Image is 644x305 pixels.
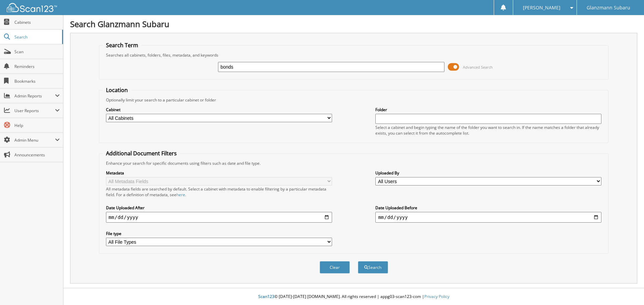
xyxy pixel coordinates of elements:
[14,137,55,143] span: Admin Menu
[14,64,60,69] span: Reminders
[375,107,601,112] label: Folder
[14,34,59,40] span: Search
[106,205,332,211] label: Date Uploaded After
[106,107,332,112] label: Cabinet
[463,65,493,70] span: Advanced Search
[103,42,142,49] legend: Search Term
[375,125,601,136] div: Select a cabinet and begin typing the name of the folder you want to search in. If the name match...
[14,152,60,158] span: Announcements
[358,261,388,274] button: Search
[14,19,60,25] span: Cabinets
[103,160,605,166] div: Enhance your search for specific documents using filters such as date and file type.
[320,261,350,274] button: Clear
[63,289,644,305] div: © [DATE]-[DATE] [DOMAIN_NAME]. All rights reserved | appg03-scan123-com |
[375,205,601,211] label: Date Uploaded Before
[7,3,57,12] img: scan123-logo-white.svg
[106,186,332,198] div: All metadata fields are searched by default. Select a cabinet with metadata to enable filtering b...
[103,150,180,157] legend: Additional Document Filters
[103,97,605,103] div: Optionally limit your search to a particular cabinet or folder
[523,6,560,10] span: [PERSON_NAME]
[587,6,630,10] span: Glanzmann Subaru
[375,212,601,223] input: end
[610,273,644,305] iframe: Chat Widget
[106,231,332,236] label: File type
[14,108,55,113] span: User Reports
[14,123,60,128] span: Help
[424,294,449,299] a: Privacy Policy
[103,86,131,94] legend: Location
[258,294,274,299] span: Scan123
[14,49,60,55] span: Scan
[14,78,60,84] span: Bookmarks
[70,18,637,29] h1: Search Glanzmann Subaru
[103,52,605,58] div: Searches all cabinets, folders, files, metadata, and keywords
[14,93,55,99] span: Admin Reports
[176,192,185,198] a: here
[106,212,332,223] input: start
[375,170,601,176] label: Uploaded By
[106,170,332,176] label: Metadata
